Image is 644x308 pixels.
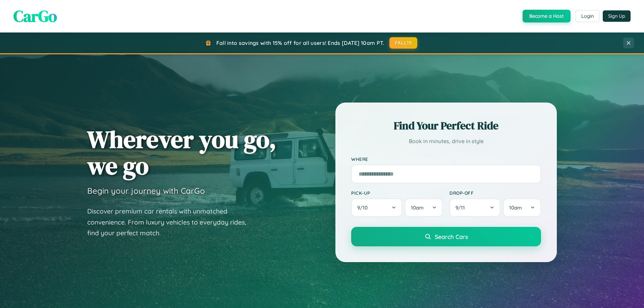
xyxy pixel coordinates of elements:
[603,10,631,22] button: Sign Up
[351,190,443,196] label: Pick-up
[503,198,541,217] button: 10am
[351,227,541,246] button: Search Cars
[87,126,276,179] h1: Wherever you go, we go
[351,198,402,217] button: 9/10
[411,204,424,211] span: 10am
[523,10,571,22] button: Become a Host
[351,136,541,146] p: Book in minutes, drive in style
[389,37,418,49] button: FALL15
[435,233,468,240] span: Search Cars
[13,5,57,27] span: CarGo
[216,40,384,46] span: Fall into savings with 15% off for all users! Ends [DATE] 10am PT.
[449,190,541,196] label: Drop-off
[351,156,541,162] label: Where
[405,198,443,217] button: 10am
[449,198,500,217] button: 9/11
[87,206,255,239] p: Discover premium car rentals with unmatched convenience. From luxury vehicles to everyday rides, ...
[576,10,599,22] button: Login
[455,204,468,211] span: 9 / 11
[509,204,522,211] span: 10am
[357,204,371,211] span: 9 / 10
[351,118,541,133] h2: Find Your Perfect Ride
[87,186,205,196] h3: Begin your journey with CarGo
